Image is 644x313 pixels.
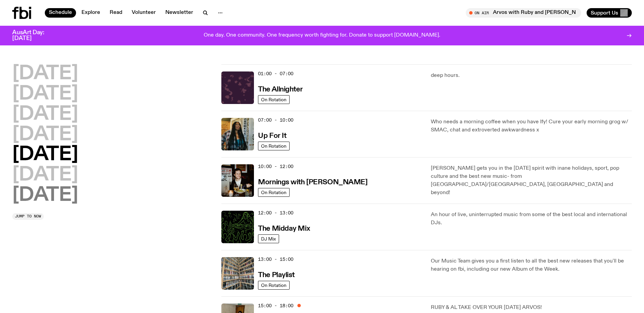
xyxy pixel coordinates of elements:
[431,304,632,312] p: RUBY & AL TAKE OVER YOUR [DATE] ARVOS!
[431,211,632,227] p: An hour of live, uninterrupted music from some of the best local and international DJs.
[431,164,632,197] p: [PERSON_NAME] gets you in the [DATE] spirit with inane holidays, sport, pop culture and the best ...
[258,234,279,243] a: DJ Mix
[591,10,618,16] span: Support Us
[15,214,41,218] span: Jump to now
[258,163,293,170] span: 10:00 - 12:00
[258,70,293,77] span: 01:00 - 07:00
[12,105,78,124] button: [DATE]
[258,225,310,232] h3: The Midday Mix
[221,257,254,290] img: A corner shot of the fbi music library
[261,283,287,288] span: On Rotation
[12,145,78,164] button: [DATE]
[258,86,302,93] h3: The Allnighter
[258,302,293,309] span: 15:00 - 18:00
[258,272,295,279] h3: The Playlist
[221,118,254,150] img: Ify - a Brown Skin girl with black braided twists, looking up to the side with her tongue stickin...
[258,179,367,186] h3: Mornings with [PERSON_NAME]
[258,256,293,263] span: 13:00 - 15:00
[258,131,286,140] a: Up For It
[161,8,197,18] a: Newsletter
[258,224,310,232] a: The Midday Mix
[12,30,56,41] h3: AusArt Day: [DATE]
[261,236,276,241] span: DJ Mix
[466,8,581,18] button: On AirArvos with Ruby and [PERSON_NAME]
[261,97,287,102] span: On Rotation
[12,85,78,104] button: [DATE]
[106,8,126,18] a: Read
[77,8,104,18] a: Explore
[12,213,44,220] button: Jump to now
[431,118,632,134] p: Who needs a morning coffee when you have Ify! Cure your early morning grog w/ SMAC, chat and extr...
[258,95,290,104] a: On Rotation
[258,132,286,140] h3: Up For It
[258,117,293,123] span: 07:00 - 10:00
[12,125,78,144] button: [DATE]
[261,143,287,148] span: On Rotation
[258,188,290,197] a: On Rotation
[431,71,632,80] p: deep hours.
[431,257,632,273] p: Our Music Team gives you a first listen to all the best new releases that you'll be hearing on fb...
[258,281,290,290] a: On Rotation
[221,164,254,197] img: Sam blankly stares at the camera, brightly lit by a camera flash wearing a hat collared shirt and...
[261,190,287,195] span: On Rotation
[258,210,293,216] span: 12:00 - 13:00
[204,33,440,39] p: One day. One community. One frequency worth fighting for. Donate to support [DOMAIN_NAME].
[258,270,295,279] a: The Playlist
[258,178,367,186] a: Mornings with [PERSON_NAME]
[12,186,78,205] button: [DATE]
[12,64,78,83] button: [DATE]
[258,142,290,150] a: On Rotation
[12,166,78,185] button: [DATE]
[587,8,632,18] button: Support Us
[45,8,76,18] a: Schedule
[258,85,302,93] a: The Allnighter
[128,8,160,18] a: Volunteer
